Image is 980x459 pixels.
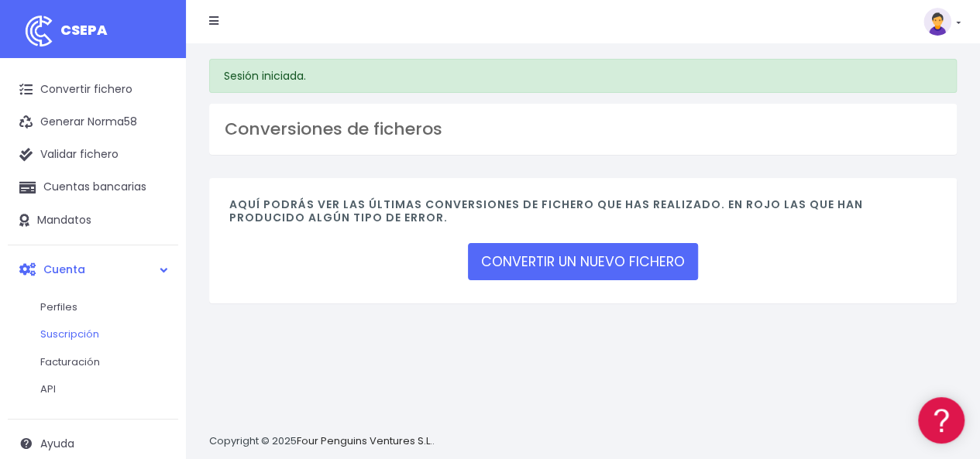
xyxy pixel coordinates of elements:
a: Suscripción [25,320,178,348]
a: Four Penguins Ventures S.L. [297,433,432,448]
a: Mandatos [8,204,178,237]
img: logo [19,12,58,50]
h3: Conversiones de ficheros [225,119,941,139]
a: API [25,375,178,403]
img: profile [923,8,951,36]
a: Cuenta [8,253,178,286]
span: CSEPA [60,20,108,39]
a: Convertir fichero [8,74,178,106]
span: Cuenta [43,261,85,276]
span: Ayuda [40,436,74,451]
a: Generar Norma58 [8,106,178,139]
a: CONVERTIR UN NUEVO FICHERO [468,243,698,280]
a: Perfiles [25,293,178,321]
p: Copyright © 2025 . [209,433,435,450]
a: Facturación [25,348,178,376]
a: Cuentas bancarias [8,171,178,204]
h4: Aquí podrás ver las últimas conversiones de fichero que has realizado. En rojo las que han produc... [229,198,937,232]
a: Validar fichero [8,139,178,171]
div: Sesión iniciada. [209,59,957,93]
